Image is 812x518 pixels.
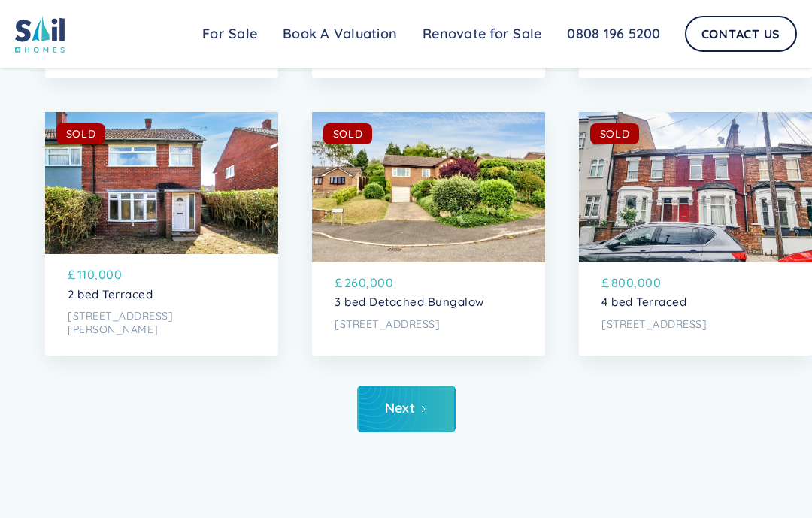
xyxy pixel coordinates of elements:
a: SOLD£260,0003 bed Detached Bungalow[STREET_ADDRESS] [312,112,545,356]
div: List [45,386,767,432]
div: Next [385,401,416,416]
a: Next Page [357,386,456,432]
p: 800,000 [611,274,662,292]
p: 4 bed Terraced [601,295,789,309]
a: Renovate for Sale [410,19,554,49]
p: £ [601,274,610,292]
div: SOLD [66,126,96,141]
a: SOLD£800,0004 bed Terraced[STREET_ADDRESS] [579,112,812,356]
p: 110,000 [77,265,123,283]
a: Book A Valuation [270,19,410,49]
p: 2 bed Terraced [68,288,256,301]
a: SOLD£110,0002 bed Terraced[STREET_ADDRESS][PERSON_NAME] [45,112,278,356]
p: £ [335,274,343,292]
a: 0808 196 5200 [554,19,673,49]
p: [STREET_ADDRESS] [601,317,789,331]
p: [STREET_ADDRESS][PERSON_NAME] [68,309,256,337]
a: For Sale [189,19,270,49]
div: SOLD [600,126,630,141]
p: £ [68,265,76,283]
a: Contact Us [685,16,798,52]
div: SOLD [333,126,363,141]
img: sail home logo colored [15,15,65,53]
p: 260,000 [344,274,394,292]
p: 3 bed Detached Bungalow [335,295,523,309]
p: [STREET_ADDRESS] [335,317,523,331]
